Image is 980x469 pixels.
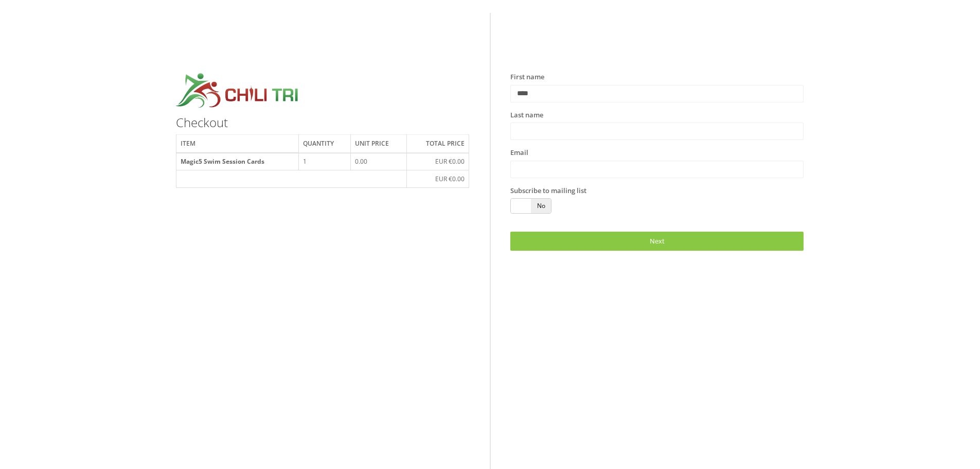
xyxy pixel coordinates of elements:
[407,170,469,188] td: EUR €0.00
[407,135,469,153] th: Total price
[510,72,544,82] label: First name
[510,232,804,251] a: Next
[298,153,350,170] td: 1
[510,110,543,120] label: Last name
[510,148,528,158] label: Email
[298,135,350,153] th: Quantity
[407,153,469,170] td: EUR €0.00
[176,72,298,111] img: croppedchilitri.jpg
[176,153,298,170] th: Magic5 Swim Session Cards
[510,186,586,196] label: Subscribe to mailing list
[176,116,469,129] h3: Checkout
[176,135,298,153] th: Item
[531,199,551,213] span: No
[350,135,406,153] th: Unit price
[350,153,406,170] td: 0.00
